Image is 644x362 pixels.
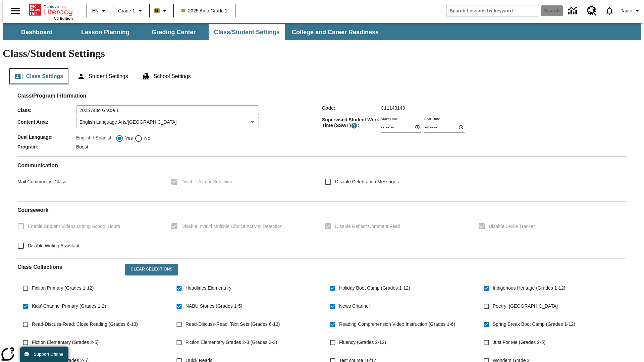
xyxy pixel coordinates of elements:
[339,303,370,310] span: News Channel
[115,5,147,17] button: Grade: Grade 1, Select a grade
[29,2,73,20] div: Home
[20,347,68,362] button: Support Offline
[76,117,259,127] div: English Language Arts/[GEOGRAPHIC_DATA]
[76,134,112,142] label: English / Spanish
[76,144,88,149] span: Boost
[564,2,583,20] a: Data Center
[9,68,68,84] button: Class Settings
[17,108,76,113] span: Class :
[17,93,627,99] h2: Class/Program Information
[155,6,159,15] span: B
[621,7,632,14] span: Tauto
[489,223,535,230] span: Disable Lexile Tracker
[17,207,627,253] div: Coursework
[32,303,106,310] span: Kids' Channel Primary (Grades 1-2)
[76,105,259,115] input: Class
[3,24,385,40] div: SubNavbar
[351,122,358,129] button: Supervised Student Work Time is the timeframe when students can take LevelSet and when lessons ar...
[322,117,381,129] span: Supervised Student Work Time (SSWT) :
[32,321,138,328] span: Read-Discuss-Read: Close Reading (Grades 6-13)
[3,24,70,40] button: Dashboard
[125,264,178,275] button: Clear Selections
[17,207,627,213] h2: Course work
[209,24,285,40] button: Class/Student Settings
[17,99,627,151] div: Class/Program Information
[17,119,76,125] span: Content Area :
[5,1,25,21] button: Open side menu
[322,105,381,111] span: Code :
[493,285,565,292] span: Indigenous Heritage (Grades 1-12)
[34,352,63,357] span: Support Offline
[493,339,545,346] span: Just For Me (Grades 2-5)
[17,144,76,149] span: Program :
[339,339,386,346] span: Fluency (Grades 2-12)
[28,223,120,230] span: Enable Student Videos During School Hours
[185,285,231,292] span: Headlines Elementary
[89,5,111,17] button: Language: EN, Select a language
[583,2,601,20] a: Resource Center, Will open in new tab
[72,24,139,40] button: Lesson Planning
[601,2,618,19] a: Notifications
[152,5,171,17] button: Boost Class color is light brown. Change class color
[32,285,94,292] span: Fiction Primary (Grades 1-12)
[446,5,539,16] input: search field
[29,3,73,16] a: Home
[181,223,282,230] span: Disable Invalid Multiple Choice Activity Detection
[32,339,99,346] span: Fiction Elementary (Grades 2-5)
[493,303,558,310] span: Poetry: [GEOGRAPHIC_DATA]
[339,321,455,328] span: Reading Comprehension Video Instruction (Grades 1-6)
[185,303,243,310] span: NABU Stories (Grades 1-5)
[140,24,207,40] button: Grading Center
[493,321,575,328] span: Spring Break Boot Camp (Grades 1-12)
[17,162,627,169] h2: Communication
[424,116,440,121] label: End Time
[185,321,280,328] span: Read-Discuss-Read: Text Sets (Grades 6-13)
[286,24,384,40] button: College and Career Readiness
[17,162,627,196] div: Communication
[72,68,133,84] button: Student Settings
[3,47,641,60] h1: Class/Student Settings
[381,116,398,121] label: Start Time
[181,178,232,185] span: Disable Avatar Selection
[17,264,120,270] h2: Class Collections
[3,23,641,40] div: SubNavbar
[181,7,228,14] span: 2025 Auto Grade 1
[54,16,73,20] span: NJ Edition
[137,68,196,84] button: School Settings
[381,105,405,111] span: C11143143
[28,242,79,249] span: Disable Writing Assistant
[185,339,277,346] span: Fiction Elementary Grades 2-3 (Grades 2-3)
[123,135,133,142] span: Yes
[52,179,66,184] span: Class
[118,7,135,14] span: Grade 1
[17,179,52,184] span: Mail Community :
[339,285,410,292] span: Holiday Boot Camp (Grades 1-12)
[92,7,99,14] span: EN
[335,178,399,185] span: Disable Celebration Messages
[618,5,644,17] button: Profile/Settings
[9,68,635,84] div: Class/Student Settings
[17,134,76,140] span: Dual Language :
[335,223,400,230] span: Disable Reflect Comment Feed
[143,135,150,142] span: No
